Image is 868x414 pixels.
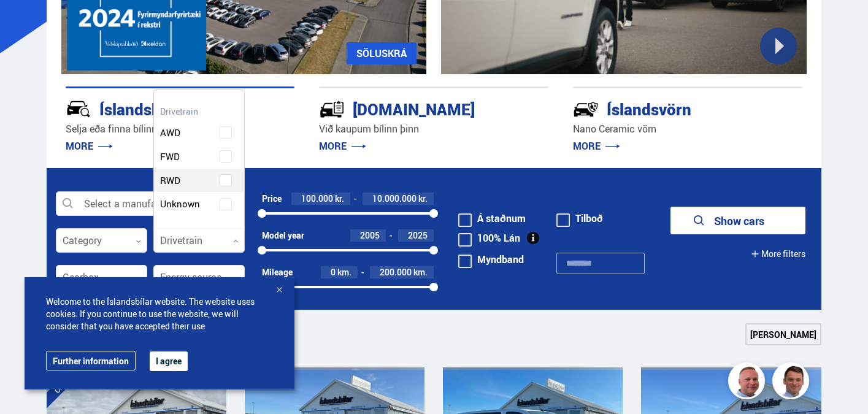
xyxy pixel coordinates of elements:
[573,96,599,122] img: -Svtn6bYgwAsiwNX.svg
[262,194,282,204] div: Price
[458,255,524,264] label: Myndband
[413,267,428,277] span: km.
[46,296,273,332] span: Welcome to the Íslandsbílar website. The website uses cookies. If you continue to use the website...
[458,213,526,223] label: Á staðnum
[556,213,603,223] label: Tilboð
[372,193,417,204] span: 10.000.000
[319,139,366,153] a: MORE
[331,266,336,278] span: 0
[160,195,200,213] span: Unknown
[745,323,821,345] a: [PERSON_NAME]
[150,351,188,371] button: I agree
[160,172,180,190] span: RWD
[319,96,345,122] img: tr5P-W3DuiFaO7aO.svg
[408,229,428,241] span: 2025
[730,364,767,401] img: siFngHWaQ9KaOqBr.png
[66,96,91,122] img: JRvxyua_JYH6wB4c.svg
[337,267,351,277] span: km.
[458,233,520,243] label: 100% Lán
[66,139,113,153] a: MORE
[262,267,293,277] div: Mileage
[670,207,805,234] button: Show cars
[774,364,811,401] img: FbJEzSuNWCJXmdc-.webp
[335,194,344,204] span: kr.
[573,98,759,119] div: Íslandsvörn
[380,266,412,278] span: 200.000
[573,139,620,153] a: MORE
[301,193,333,204] span: 100.000
[573,122,802,136] p: Nano Ceramic vörn
[160,124,180,142] span: AWD
[751,240,805,267] button: More filters
[66,122,295,136] p: Selja eða finna bílinn
[418,194,428,204] span: kr.
[347,42,417,64] a: SÖLUSKRÁ
[319,98,505,119] div: [DOMAIN_NAME]
[10,5,47,42] button: Opna LiveChat spjallviðmót
[160,148,180,166] span: FWD
[46,351,136,370] a: Further information
[319,122,548,136] p: Við kaupum bílinn þinn
[262,231,304,240] div: Model year
[360,229,380,241] span: 2005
